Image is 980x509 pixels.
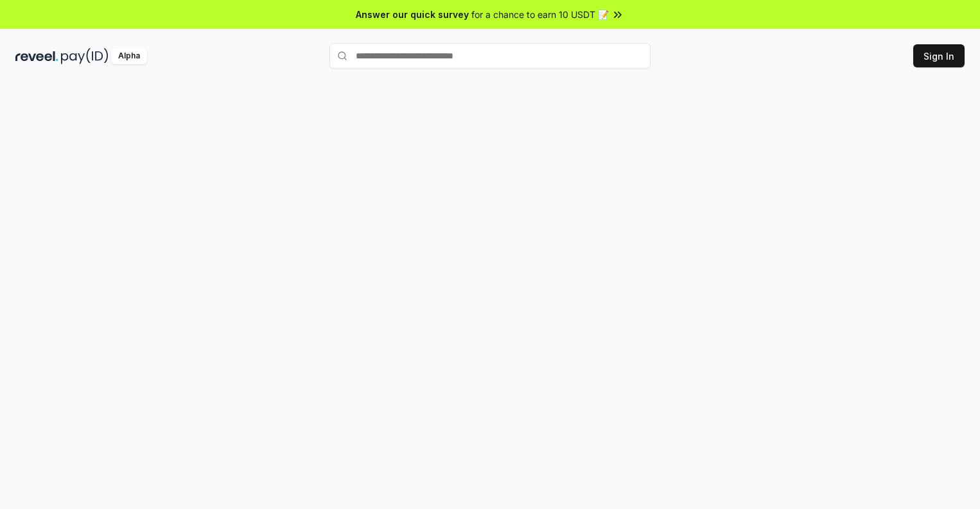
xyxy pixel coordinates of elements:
[61,48,109,64] img: pay_id
[471,8,609,21] span: for a chance to earn 10 USDT 📝
[913,44,965,67] button: Sign In
[15,48,58,64] img: reveel_dark
[111,48,147,64] div: Alpha
[356,8,469,21] span: Answer our quick survey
